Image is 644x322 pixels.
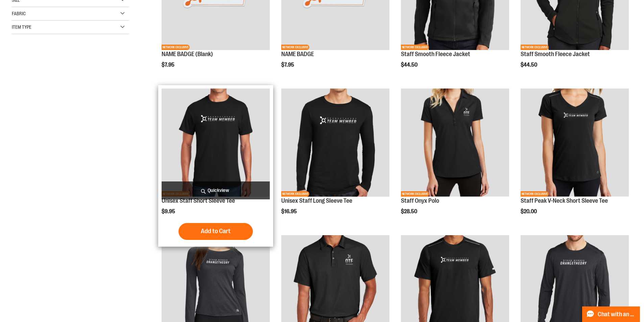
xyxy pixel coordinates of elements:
span: Item Type [12,24,31,30]
span: $20.00 [521,208,538,215]
a: NAME BADGE [281,51,314,57]
span: NETWORK EXCLUSIVE [521,191,549,197]
a: NAME BADGE (Blank) [162,51,213,57]
span: $28.50 [401,208,418,215]
span: $7.95 [162,62,175,68]
a: Product image for Onyx PoloNETWORK EXCLUSIVE [401,89,509,198]
span: NETWORK EXCLUSIVE [281,191,309,197]
div: product [517,85,632,232]
span: Fabric [12,11,26,16]
a: Unisex Staff Short Sleeve Tee [162,197,235,204]
a: Staff Smooth Fleece Jacket [521,51,590,57]
div: product [278,85,393,232]
div: product [158,85,273,247]
span: NETWORK EXCLUSIVE [521,45,549,50]
img: Product image for Peak V-Neck Short Sleeve Tee [521,89,629,197]
a: Staff Smooth Fleece Jacket [401,51,470,57]
div: product [398,85,512,232]
span: Add to Cart [201,227,231,235]
a: Quickview [162,181,270,199]
button: Add to Cart [178,223,253,240]
a: Unisex Staff Long Sleeve Tee [281,197,352,204]
img: Product image for Unisex Long Sleeve T-Shirt [281,89,389,197]
a: Staff Peak V-Neck Short Sleeve Tee [521,197,608,204]
span: NETWORK EXCLUSIVE [281,45,309,50]
img: Product image for Unisex Short Sleeve T-Shirt [162,89,270,197]
img: Product image for Onyx Polo [401,89,509,197]
span: NETWORK EXCLUSIVE [162,45,190,50]
span: NETWORK EXCLUSIVE [401,191,429,197]
a: Product image for Unisex Long Sleeve T-ShirtNETWORK EXCLUSIVE [281,89,389,198]
span: $16.95 [281,208,298,215]
span: Chat with an Expert [598,311,636,318]
span: $44.50 [521,62,538,68]
span: $7.95 [281,62,295,68]
span: $9.95 [162,208,176,215]
span: NETWORK EXCLUSIVE [401,45,429,50]
a: Product image for Peak V-Neck Short Sleeve TeeNETWORK EXCLUSIVE [521,89,629,198]
a: Product image for Unisex Short Sleeve T-ShirtNETWORK EXCLUSIVE [162,89,270,198]
span: $44.50 [401,62,419,68]
button: Chat with an Expert [582,306,640,322]
a: Staff Onyx Polo [401,197,439,204]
